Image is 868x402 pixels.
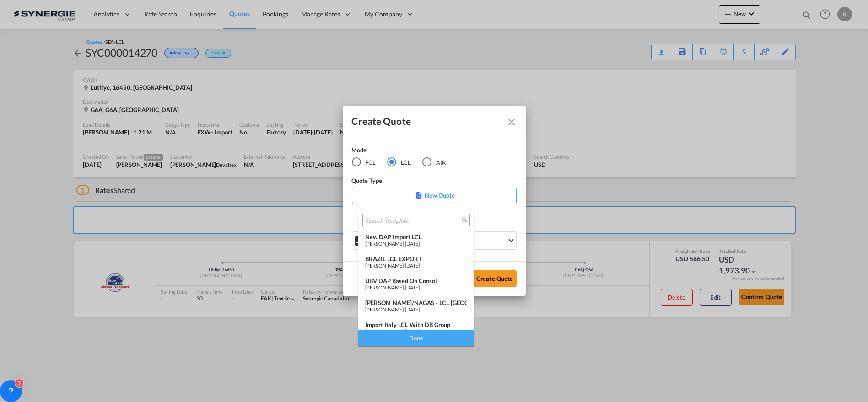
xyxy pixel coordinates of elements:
div: Import italy LCL with DB Group [365,321,467,328]
span: [PERSON_NAME] [365,263,404,268]
input: Search Template [365,217,460,225]
div: | [365,328,467,334]
div: BRAZIL LCL EXPORT [365,255,467,263]
span: [DATE] [405,263,420,268]
div: [PERSON_NAME]/NAGAS - LCL [GEOGRAPHIC_DATA] [365,299,467,306]
span: [PERSON_NAME] [365,306,404,312]
span: [PERSON_NAME] [365,328,404,334]
div: | [365,263,467,268]
div: Done [358,330,474,346]
div: | [365,241,467,247]
span: [DATE] [405,306,420,312]
span: [DATE] [405,284,420,290]
span: [DATE] [405,328,420,334]
span: [DATE] [405,241,420,247]
span: [PERSON_NAME] [365,284,404,290]
div: New DAP Import LCL [365,233,467,241]
div: | [365,306,467,312]
div: | [365,284,467,290]
span: [PERSON_NAME] [365,241,404,247]
md-icon: icon-magnify [461,216,468,223]
div: UBV DAP based on Consol [365,277,467,284]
